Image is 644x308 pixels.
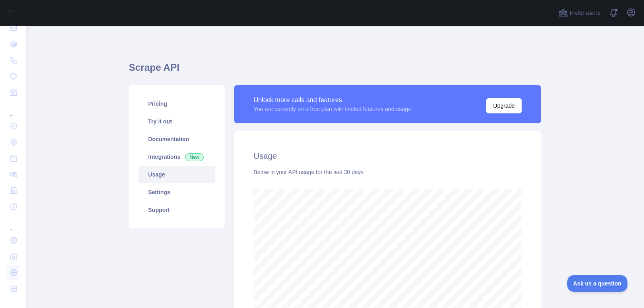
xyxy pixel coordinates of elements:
[254,150,522,162] h2: Usage
[129,61,541,80] h1: Scrape API
[6,216,19,232] div: ...
[254,95,411,105] div: Unlock more calls and features
[138,113,215,130] a: Try it out
[138,130,215,148] a: Documentation
[557,6,602,19] button: Invite users
[185,153,204,161] span: New
[254,168,522,176] div: Below is your API usage for the last 30 days
[138,166,215,183] a: Usage
[138,201,215,219] a: Support
[6,101,19,117] div: ...
[486,98,522,113] button: Upgrade
[254,105,411,113] div: You are currently on a free plan with limited features and usage
[138,183,215,201] a: Settings
[567,275,628,292] iframe: Toggle Customer Support
[138,95,215,113] a: Pricing
[570,8,601,18] span: Invite users
[138,148,215,166] a: Integrations New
